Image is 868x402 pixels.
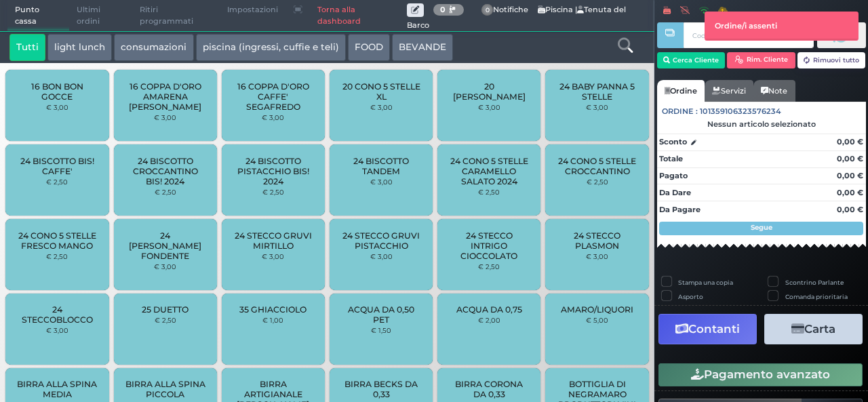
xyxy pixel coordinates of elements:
span: 24 CONO 5 STELLE CROCCANTINO [557,156,637,176]
span: 24 STECCO INTRIGO CIOCCOLATO [449,230,530,261]
strong: 0,00 € [837,171,863,180]
button: Pagamento avanzato [658,363,863,386]
span: 24 CONO 5 STELLE FRESCO MANGO [17,230,98,251]
small: € 2,50 [587,178,608,186]
span: 24 STECCOBLOCCO [17,304,98,325]
b: 0 [440,5,446,14]
span: 101359106323576234 [700,106,781,117]
small: € 3,00 [370,178,393,186]
span: Impostazioni [220,1,285,20]
strong: 0,00 € [837,188,863,197]
span: 20 [PERSON_NAME] [449,81,530,102]
span: 24 STECCO PLASMON [557,230,637,251]
span: 24 BISCOTTO CROCCANTINO BIS! 2024 [125,156,205,186]
small: € 2,50 [155,316,176,324]
span: AMARO/LIQUORI [561,304,633,315]
small: € 3,00 [46,103,68,111]
a: Servizi [705,80,753,102]
span: 16 BON BON GOCCE [17,81,98,102]
small: € 3,00 [46,326,68,334]
a: Note [753,80,795,102]
strong: Segue [751,223,772,232]
span: 24 STECCO GRUVI MIRTILLO [233,230,314,251]
span: 16 COPPA D'ORO CAFFE' SEGAFREDO [233,81,314,112]
button: FOOD [348,34,390,61]
strong: Da Pagare [659,205,701,214]
a: Ordine [657,80,705,102]
strong: Sconto [659,136,687,148]
div: Ordine/i assenti [705,12,859,40]
small: € 3,00 [478,103,500,111]
span: BIRRA CORONA DA 0,33 [449,379,530,399]
small: € 2,50 [478,188,500,196]
span: BIRRA ALLA SPINA MEDIA [17,379,98,399]
small: € 3,00 [370,103,393,111]
span: 0 [481,4,494,16]
button: Carta [764,314,863,344]
div: Nessun articolo selezionato [657,119,866,129]
input: Codice Cliente [684,22,813,48]
button: Rimuovi tutto [797,52,866,68]
button: Rim. Cliente [727,52,795,68]
span: 24 BISCOTTO BIS! CAFFE' [17,156,98,176]
small: € 3,00 [262,252,284,260]
label: Comanda prioritaria [785,292,848,301]
label: Scontrino Parlante [785,278,844,287]
span: BIRRA ALLA SPINA PICCOLA [125,379,205,399]
span: 24 CONO 5 STELLE CARAMELLO SALATO 2024 [449,156,530,186]
small: € 1,50 [371,326,391,334]
label: Asporto [678,292,703,301]
small: € 3,00 [154,262,176,270]
a: Torna alla dashboard [310,1,407,31]
span: 24 STECCO GRUVI PISTACCHIO [341,230,422,251]
span: Punto cassa [7,1,70,31]
button: Cerca Cliente [657,52,726,68]
button: light lunch [47,34,112,61]
button: BEVANDE [392,34,453,61]
small: € 2,00 [478,316,500,324]
span: Ultimi ordini [69,1,132,31]
span: Ordine : [662,106,698,117]
strong: Totale [659,154,683,163]
span: 25 DUETTO [142,304,189,315]
strong: 0,00 € [837,137,863,146]
small: € 3,00 [262,113,284,121]
button: Tutti [9,34,45,61]
span: 20 CONO 5 STELLE XL [341,81,422,102]
span: 24 BISCOTTO TANDEM [341,156,422,176]
button: Contanti [658,314,757,344]
small: € 2,50 [46,252,68,260]
span: 24 BABY PANNA 5 STELLE [557,81,637,102]
small: € 5,00 [586,316,608,324]
small: € 2,50 [46,178,68,186]
small: € 2,50 [262,188,284,196]
strong: Pagato [659,171,688,180]
span: 16 COPPA D'ORO AMARENA [PERSON_NAME] [125,81,205,112]
small: € 2,50 [478,262,500,270]
strong: 0,00 € [837,154,863,163]
small: € 3,00 [154,113,176,121]
small: € 1,00 [262,316,283,324]
span: 24 BISCOTTO PISTACCHIO BIS! 2024 [233,156,314,186]
span: 24 [PERSON_NAME] FONDENTE [125,230,205,261]
small: € 3,00 [370,252,393,260]
button: piscina (ingressi, cuffie e teli) [196,34,346,61]
span: ACQUA DA 0,50 PET [341,304,422,325]
strong: Da Dare [659,188,691,197]
span: ACQUA DA 0,75 [456,304,522,315]
span: 35 GHIACCIOLO [239,304,307,315]
small: € 3,00 [586,103,608,111]
span: BIRRA BECKS DA 0,33 [341,379,422,399]
span: Ritiri programmati [132,1,220,31]
label: Stampa una copia [678,278,733,287]
button: consumazioni [114,34,193,61]
strong: 0,00 € [837,205,863,214]
small: € 2,50 [155,188,176,196]
small: € 3,00 [586,252,608,260]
